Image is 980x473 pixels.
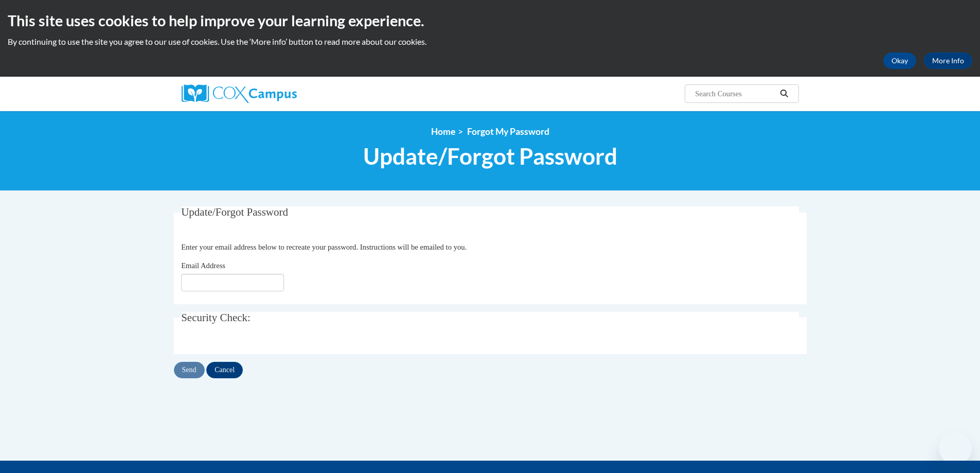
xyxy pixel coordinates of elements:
[883,52,916,69] button: Okay
[939,432,972,465] iframe: Button to launch messaging window
[924,52,972,69] a: More Info
[431,126,455,137] a: Home
[467,126,549,137] span: Forgot My Password
[181,261,225,270] span: Email Address
[694,87,776,100] input: Search Courses
[182,84,377,103] a: Cox Campus
[181,206,288,218] span: Update/Forgot Password
[181,243,467,251] span: Enter your email address below to recreate your password. Instructions will be emailed to you.
[8,36,972,47] p: By continuing to use the site you agree to our use of cookies. Use the ‘More info’ button to read...
[206,362,243,378] input: Cancel
[776,87,792,100] button: Search
[363,143,617,170] span: Update/Forgot Password
[182,84,297,103] img: Cox Campus
[181,274,284,291] input: Email
[8,10,972,31] h2: This site uses cookies to help improve your learning experience.
[181,311,251,324] span: Security Check:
